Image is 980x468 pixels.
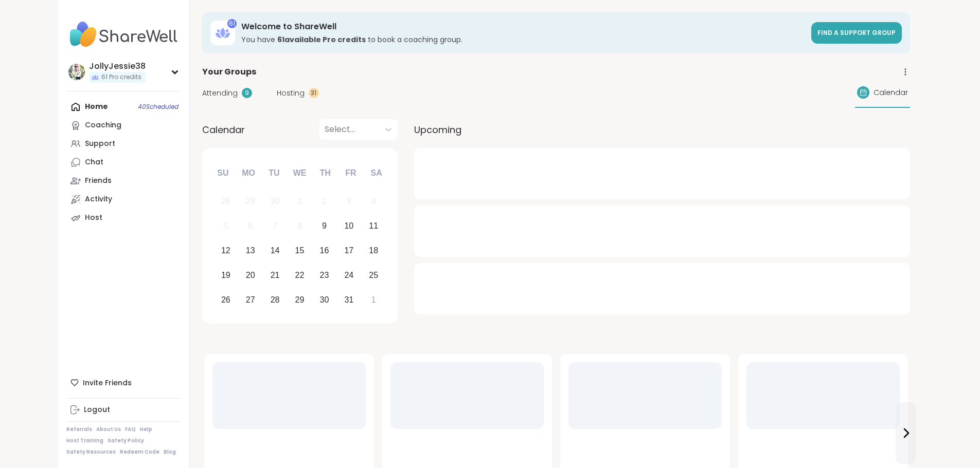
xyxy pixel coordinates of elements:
[363,289,385,311] div: Choose Saturday, November 1st, 2025
[313,289,335,311] div: Choose Thursday, October 30th, 2025
[320,293,329,307] div: 30
[246,194,255,208] div: 29
[66,135,181,153] a: Support
[295,293,305,307] div: 29
[363,264,385,286] div: Choose Saturday, October 25th, 2025
[239,289,261,311] div: Choose Monday, October 27th, 2025
[338,240,360,262] div: Choose Friday, October 17th, 2025
[85,213,102,223] div: Host
[277,88,305,99] span: Hosting
[101,73,141,82] span: 61 Pro credits
[211,162,234,184] div: Su
[85,120,121,130] div: Coaching
[66,426,92,433] a: Referrals
[239,215,261,237] div: Not available Monday, October 6th, 2025
[289,264,311,286] div: Choose Wednesday, October 22nd, 2025
[289,215,311,237] div: Not available Wednesday, October 8th, 2025
[271,244,280,257] div: 14
[264,264,286,286] div: Choose Tuesday, October 21st, 2025
[297,219,302,233] div: 8
[297,194,302,208] div: 1
[202,66,256,78] span: Your Groups
[363,191,385,213] div: Not available Saturday, October 4th, 2025
[289,191,311,213] div: Not available Wednesday, October 1st, 2025
[295,244,305,257] div: 15
[221,268,230,282] div: 19
[248,219,253,233] div: 6
[246,268,255,282] div: 20
[264,191,286,213] div: Not available Tuesday, September 30th, 2025
[313,264,335,286] div: Choose Thursday, October 23rd, 2025
[322,219,327,233] div: 9
[314,162,336,184] div: Th
[202,123,245,137] span: Calendar
[344,244,353,257] div: 17
[344,293,353,307] div: 31
[239,240,261,262] div: Choose Monday, October 13th, 2025
[338,289,360,311] div: Choose Friday, October 31st, 2025
[221,194,230,208] div: 28
[344,268,353,282] div: 24
[221,244,230,257] div: 12
[271,194,280,208] div: 30
[371,293,376,307] div: 1
[237,162,260,184] div: Mo
[340,162,362,184] div: Fr
[289,289,311,311] div: Choose Wednesday, October 29th, 2025
[369,219,378,233] div: 11
[414,123,461,137] span: Upcoming
[264,215,286,237] div: Not available Tuesday, October 7th, 2025
[120,448,159,456] a: Redeem Code
[246,293,255,307] div: 27
[221,293,230,307] div: 26
[277,34,366,45] b: 61 available Pro credit s
[66,209,181,227] a: Host
[365,162,387,184] div: Sa
[215,289,237,311] div: Choose Sunday, October 26th, 2025
[264,240,286,262] div: Choose Tuesday, October 14th, 2025
[66,437,103,444] a: Host Training
[369,268,378,282] div: 25
[66,172,181,190] a: Friends
[338,215,360,237] div: Choose Friday, October 10th, 2025
[213,189,386,312] div: month 2025-10
[313,191,335,213] div: Not available Thursday, October 2nd, 2025
[313,240,335,262] div: Choose Thursday, October 16th, 2025
[313,215,335,237] div: Choose Thursday, October 9th, 2025
[140,426,152,433] a: Help
[66,16,181,52] img: ShareWell Nav Logo
[320,244,329,257] div: 16
[68,64,85,80] img: JollyJessie38
[363,215,385,237] div: Choose Saturday, October 11th, 2025
[874,87,908,98] span: Calendar
[215,240,237,262] div: Choose Sunday, October 12th, 2025
[263,162,286,184] div: Tu
[241,34,805,45] h3: You have to book a coaching group.
[215,215,237,237] div: Not available Sunday, October 5th, 2025
[66,448,116,456] a: Safety Resources
[66,153,181,172] a: Chat
[271,268,280,282] div: 21
[85,139,115,149] div: Support
[108,437,144,444] a: Safety Policy
[66,190,181,209] a: Activity
[344,219,353,233] div: 10
[295,268,305,282] div: 22
[84,405,110,415] div: Logout
[363,240,385,262] div: Choose Saturday, October 18th, 2025
[89,61,146,72] div: JollyJessie38
[338,191,360,213] div: Not available Friday, October 3rd, 2025
[288,162,311,184] div: We
[215,264,237,286] div: Choose Sunday, October 19th, 2025
[241,21,805,32] h3: Welcome to ShareWell
[264,289,286,311] div: Choose Tuesday, October 28th, 2025
[289,240,311,262] div: Choose Wednesday, October 15th, 2025
[215,191,237,213] div: Not available Sunday, September 28th, 2025
[309,88,319,98] div: 31
[85,194,112,204] div: Activity
[85,157,103,167] div: Chat
[322,194,327,208] div: 2
[338,264,360,286] div: Choose Friday, October 24th, 2025
[347,194,351,208] div: 3
[202,88,238,99] span: Attending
